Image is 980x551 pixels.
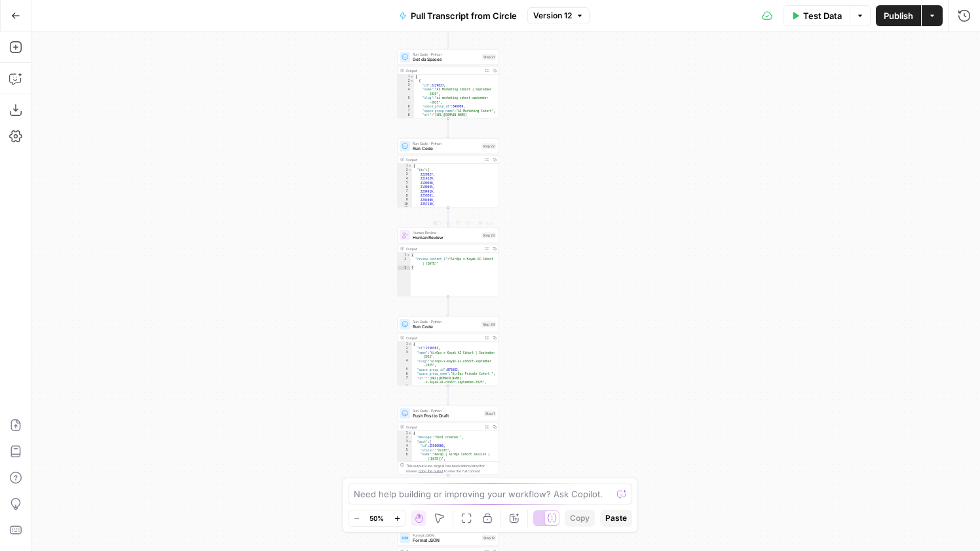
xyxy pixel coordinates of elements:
span: Toggle code folding, rows 1 through 41 [408,342,412,347]
span: Publish [884,9,913,22]
div: 1 [398,164,412,168]
div: 4 [398,88,414,96]
span: Toggle code folding, rows 3 through 20 [408,440,412,444]
div: Run Code · PythonGet da SpacesStep 21Output[ { "id":2229827, "name":"AI Marketing Cohort | Septem... [398,49,499,119]
div: Step 12 [482,535,496,541]
div: Step 21 [482,54,496,60]
button: Version 12 [527,7,590,24]
span: 50% [369,513,384,523]
span: Toggle code folding, rows 1 through 875 [410,75,414,79]
div: Output [406,425,481,430]
button: Pull Transcript from Circle [391,5,525,26]
g: Edge from step_21 to step_22 [447,119,449,138]
div: 7 [398,376,412,385]
div: 5 [398,181,412,185]
span: Toggle code folding, rows 1 through 3 [407,253,411,257]
span: Pull Transcript from Circle [411,9,517,22]
div: 6 [398,372,412,377]
div: 1 [398,253,411,257]
div: 7 [398,109,414,113]
span: Human Review [413,235,479,241]
span: Run Code · Python [413,52,480,57]
div: 8 [398,385,412,389]
div: Step 22 [481,143,496,149]
div: Output [406,246,481,252]
div: 4 [398,444,412,449]
span: Copy the output [419,469,443,473]
div: 5 [398,448,412,453]
button: Test Data [783,5,850,26]
div: 10 [398,202,412,207]
span: Run Code · Python [413,141,479,146]
span: Copy [570,512,590,524]
div: 3 [398,440,412,444]
g: Edge from step_1 to step_14 [447,475,449,494]
span: Format JSON [413,533,480,538]
div: 3 [398,351,412,359]
g: Edge from step_22 to step_23 [447,208,449,227]
div: 6 [398,185,412,190]
div: 1 [398,342,412,347]
div: Output [406,335,481,341]
div: Run Code · PythonPush Post to DraftStep 1Output{ "message":"Post created.", "post":{ "id":2550606... [398,406,499,475]
div: Step 24 [481,322,497,328]
div: 3 [398,172,412,177]
div: This output is too large & has been abbreviated for review. to view the full content. [406,463,496,474]
g: Edge from step_16 to step_21 [447,29,449,48]
button: Publish [876,5,921,26]
div: 4 [398,177,412,181]
div: 5 [398,368,412,372]
div: Human ReviewHuman ReviewStep 23TestOutput{ "review_content_1":"AirOps x Kayak AI Cohort | [DATE]"} [398,227,499,297]
div: 1 [398,75,414,79]
div: 3 [398,83,414,88]
div: 6 [398,453,412,461]
g: Edge from step_23 to step_24 [447,297,449,316]
span: Push Post to Draft [413,413,481,419]
div: 2 [398,168,412,173]
button: Copy [565,510,595,527]
div: 2 [398,79,414,84]
g: Edge from step_24 to step_1 [447,386,449,405]
div: Output [406,68,481,73]
div: 4 [398,359,412,368]
span: Format JSON [413,537,480,544]
span: Run Code [413,324,479,330]
span: Run Code · Python [413,408,481,413]
div: 1 [398,431,412,436]
div: 2 [398,436,412,440]
div: 9 [398,198,412,202]
span: Toggle code folding, rows 1 through 62 [408,164,412,168]
div: 6 [398,105,414,109]
div: 11 [398,206,412,211]
div: 2 [398,257,411,266]
div: Step 23 [481,233,496,238]
span: Version 12 [533,10,572,22]
div: Run Code · PythonRun CodeStep 22Output{ "ids":[ 2229827, 2214239, 2190958, 2190955, 2204919, 2250... [398,138,499,208]
div: 3 [398,266,411,271]
div: 8 [398,194,412,199]
span: Toggle code folding, rows 2 through 87 [410,79,414,84]
div: Run Code · PythonRun CodeStep 24Output{ "id":2250361, "name":"AirOps x Kayak AI Cohort | Septembe... [398,316,499,386]
span: Test Data [803,9,842,22]
span: Toggle code folding, rows 1 through 21 [408,431,412,436]
div: 5 [398,96,414,105]
span: Run Code [413,145,479,152]
div: 8 [398,113,414,122]
span: Toggle code folding, rows 2 through 31 [408,168,412,173]
span: Run Code · Python [413,319,479,324]
div: 7 [398,189,412,194]
button: Test [476,219,496,227]
span: Get da Spaces [413,56,480,63]
span: Test [485,220,493,226]
div: 2 [398,347,412,351]
button: Paste [600,510,632,527]
div: Step 1 [484,411,496,417]
span: Human Review [413,230,479,235]
div: Output [406,157,481,162]
span: Paste [605,512,627,524]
